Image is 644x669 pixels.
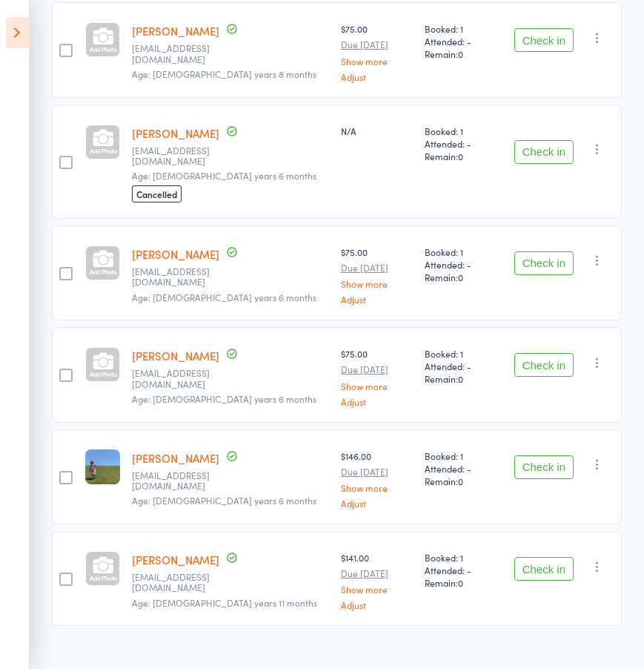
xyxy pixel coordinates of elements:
button: Check in [514,353,574,377]
span: 0 [458,150,463,162]
span: Remain: [425,150,495,162]
span: Age: [DEMOGRAPHIC_DATA] years 11 months [132,596,317,609]
a: Show more [341,279,413,289]
small: Kellyeb757@gmail.com [132,368,228,389]
span: Booked: 1 [425,347,495,360]
a: [PERSON_NAME] [132,125,219,141]
span: Attended: - [425,564,495,576]
small: Aepetherbridge@gmail.com [132,470,228,492]
span: Booked: 1 [425,449,495,462]
span: Age: [DEMOGRAPHIC_DATA] years 8 months [132,67,316,80]
span: Remain: [425,271,495,283]
button: Check in [514,557,574,581]
div: $75.00 [341,347,413,406]
button: Check in [514,140,574,164]
a: [PERSON_NAME] [132,450,219,466]
small: Due [DATE] [341,364,413,375]
a: Adjust [341,498,413,508]
span: Remain: [425,372,495,385]
img: image1749852273.png [85,449,120,484]
a: Adjust [341,600,413,610]
a: [PERSON_NAME] [132,23,219,39]
div: $75.00 [341,22,413,81]
span: 0 [458,271,463,283]
span: Attended: - [425,360,495,372]
div: $146.00 [341,449,413,508]
button: Check in [514,28,574,52]
button: Check in [514,251,574,275]
span: Remain: [425,475,495,487]
span: Age: [DEMOGRAPHIC_DATA] years 6 months [132,494,316,507]
span: Attended: - [425,35,495,47]
span: Attended: - [425,258,495,271]
a: Adjust [341,397,413,406]
span: Booked: 1 [425,551,495,564]
small: Due [DATE] [341,39,413,50]
span: Booked: 1 [425,245,495,258]
small: Kameyer126@gmail.com [132,572,228,593]
span: Age: [DEMOGRAPHIC_DATA] years 6 months [132,291,316,303]
div: $141.00 [341,551,413,610]
span: 0 [458,372,463,385]
a: Show more [341,483,413,492]
span: 0 [458,576,463,589]
div: $75.00 [341,245,413,304]
div: N/A [341,125,413,137]
small: Due [DATE] [341,467,413,477]
span: Cancelled [132,185,182,202]
small: kameringer1@gmail.com [132,43,228,65]
a: [PERSON_NAME] [132,552,219,567]
span: Booked: 1 [425,125,495,137]
a: [PERSON_NAME] [132,348,219,363]
span: Attended: - [425,137,495,150]
a: Show more [341,381,413,391]
span: Remain: [425,47,495,60]
span: Attended: - [425,462,495,475]
small: Kellyeb757@gmail.com [132,266,228,288]
a: Adjust [341,72,413,82]
a: [PERSON_NAME] [132,246,219,262]
span: 0 [458,475,463,487]
small: Due [DATE] [341,568,413,579]
a: Show more [341,584,413,594]
span: Booked: 1 [425,22,495,35]
small: nyankeesjmugirl@gmail.com [132,145,228,167]
a: Adjust [341,294,413,304]
button: Check in [514,455,574,479]
span: 0 [458,47,463,60]
span: Age: [DEMOGRAPHIC_DATA] years 6 months [132,169,316,182]
small: Due [DATE] [341,263,413,273]
span: Remain: [425,576,495,589]
a: Show more [341,56,413,66]
span: Age: [DEMOGRAPHIC_DATA] years 6 months [132,392,316,405]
